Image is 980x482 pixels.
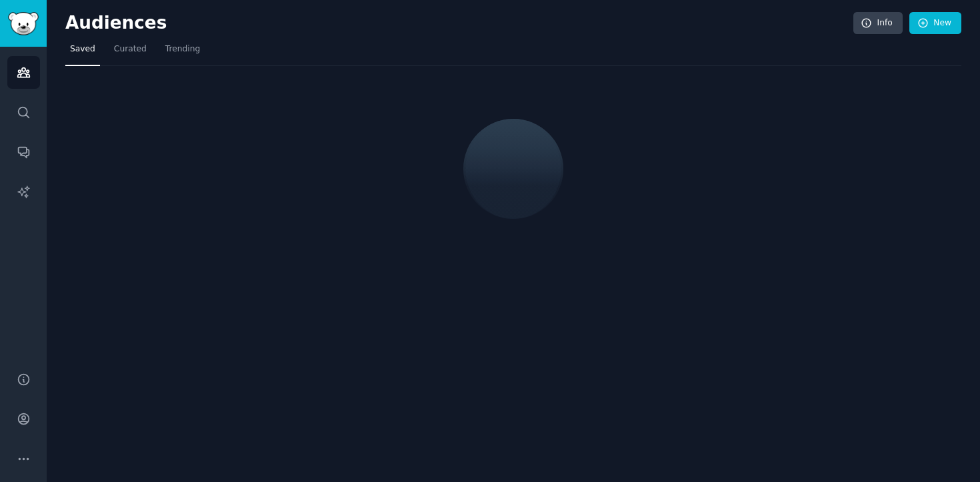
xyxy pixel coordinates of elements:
a: Trending [161,39,205,66]
a: Saved [65,39,100,66]
a: Info [853,12,903,35]
a: Curated [109,39,151,66]
img: GummySearch logo [8,12,39,35]
a: New [909,12,961,35]
span: Curated [114,43,147,55]
h2: Audiences [65,13,853,34]
span: Saved [70,43,95,55]
span: Trending [165,43,200,55]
